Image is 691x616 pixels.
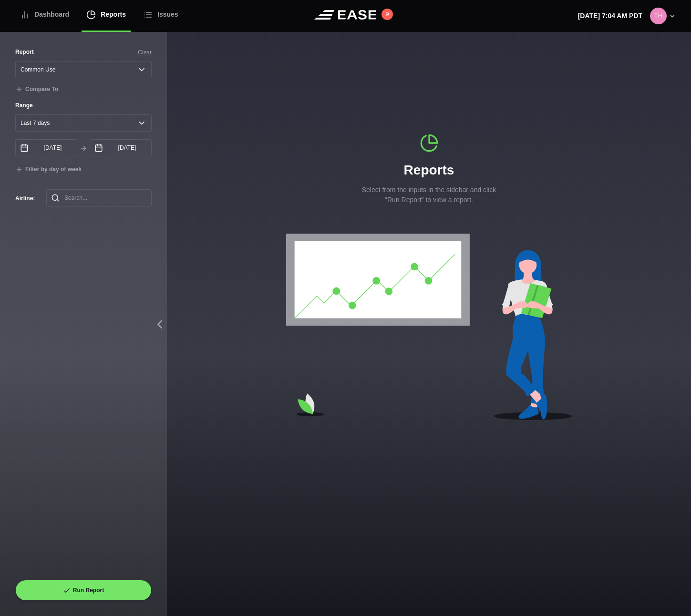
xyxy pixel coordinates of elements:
button: 9 [382,9,393,20]
input: mm/dd/yyyy [15,139,77,156]
label: Airline : [15,194,31,203]
input: mm/dd/yyyy [90,139,152,156]
button: Run Report [15,580,152,601]
p: Select from the inputs in the sidebar and click "Run Report" to view a report. [358,185,501,205]
button: Compare To [15,86,58,93]
p: [DATE] 7:04 AM PDT [578,11,642,21]
img: 80ca9e2115b408c1dc8c56a444986cd3 [650,8,667,24]
label: Report [15,48,34,56]
input: Search... [46,189,152,206]
label: Range [15,101,152,110]
button: Filter by day of week [15,166,82,174]
h1: Reports [358,160,501,180]
button: Clear [138,48,152,57]
div: Reports [358,133,501,205]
